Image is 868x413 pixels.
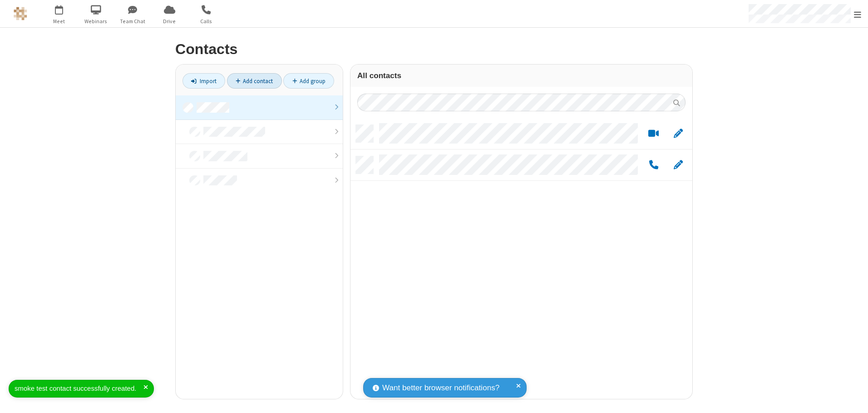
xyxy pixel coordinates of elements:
a: Import [182,73,225,89]
a: Add group [283,73,334,89]
span: Calls [189,17,223,25]
button: Edit [669,159,687,171]
div: smoke test contact successfully created. [15,383,143,394]
button: Start a video meeting [645,128,662,139]
span: Webinars [79,17,113,25]
button: Edit [669,128,687,139]
span: Meet [42,17,76,25]
h3: All contacts [357,71,686,80]
div: grid [350,118,692,399]
span: Team Chat [116,17,150,25]
h2: Contacts [175,41,693,57]
img: QA Selenium DO NOT DELETE OR CHANGE [14,7,27,20]
span: Want better browser notifications? [382,382,499,394]
a: Add contact [227,73,282,89]
span: Drive [153,17,187,25]
button: Call by phone [645,159,662,171]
